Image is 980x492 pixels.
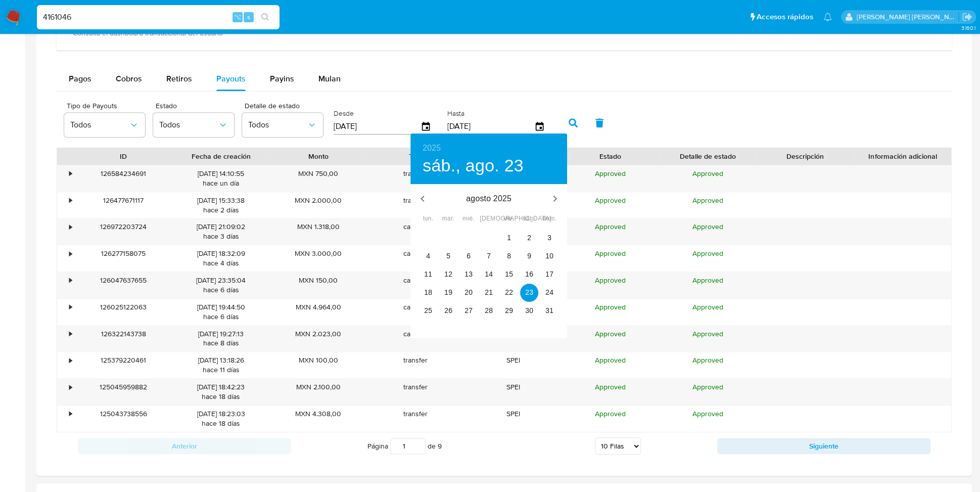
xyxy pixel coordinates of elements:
p: 27 [464,305,473,316]
p: agosto 2025 [435,193,543,205]
span: [DEMOGRAPHIC_DATA]. [480,214,498,224]
p: 9 [527,251,531,261]
span: mar. [439,214,457,224]
button: 2025 [423,141,441,155]
span: sáb. [520,214,538,224]
button: 11 [419,265,437,284]
p: 29 [505,305,513,316]
p: 2 [527,233,531,243]
p: 17 [545,269,553,279]
p: 16 [525,269,533,279]
p: 4 [426,251,430,261]
button: 28 [480,302,498,320]
button: 6 [459,247,478,265]
p: 11 [424,269,432,279]
p: 13 [464,269,473,279]
span: mié. [459,214,478,224]
span: dom. [540,214,558,224]
button: 8 [500,247,518,265]
button: 23 [520,284,538,302]
p: 6 [466,251,471,261]
p: 14 [485,269,493,279]
button: 10 [540,247,558,265]
button: 2 [520,229,538,247]
button: 25 [419,302,437,320]
p: 28 [485,305,493,316]
button: 13 [459,265,478,284]
p: 12 [444,269,452,279]
p: 24 [545,287,553,297]
button: 17 [540,265,558,284]
button: 22 [500,284,518,302]
p: 8 [507,251,511,261]
button: 1 [500,229,518,247]
button: 18 [419,284,437,302]
button: 15 [500,265,518,284]
button: 5 [439,247,457,265]
p: 22 [505,287,513,297]
button: 24 [540,284,558,302]
button: 7 [480,247,498,265]
p: 7 [487,251,491,261]
p: 26 [444,305,452,316]
p: 3 [547,233,551,243]
button: 26 [439,302,457,320]
button: 31 [540,302,558,320]
p: 10 [545,251,553,261]
button: 16 [520,265,538,284]
p: 30 [525,305,533,316]
p: 18 [424,287,432,297]
p: 21 [485,287,493,297]
button: 21 [480,284,498,302]
button: 20 [459,284,478,302]
p: 1 [507,233,511,243]
p: 23 [525,287,533,297]
button: sáb., ago. 23 [423,155,524,176]
button: 27 [459,302,478,320]
button: 4 [419,247,437,265]
p: 20 [464,287,473,297]
p: 25 [424,305,432,316]
button: 3 [540,229,558,247]
button: 19 [439,284,457,302]
span: vie. [500,214,518,224]
p: 5 [446,251,450,261]
button: 30 [520,302,538,320]
button: 29 [500,302,518,320]
p: 19 [444,287,452,297]
button: 9 [520,247,538,265]
button: 14 [480,265,498,284]
span: lun. [419,214,437,224]
p: 31 [545,305,553,316]
button: 12 [439,265,457,284]
p: 15 [505,269,513,279]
